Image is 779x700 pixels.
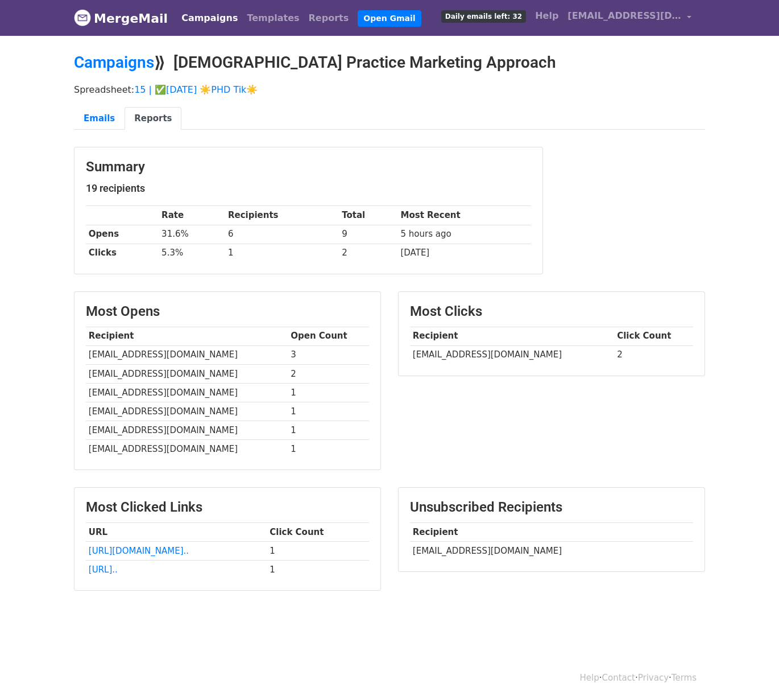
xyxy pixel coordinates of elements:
iframe: Chat Widget [722,645,779,700]
th: Clicks [86,244,159,262]
a: MergeMail [74,6,168,30]
a: Privacy [638,673,669,683]
a: [EMAIL_ADDRESS][DOMAIN_NAME] [563,5,696,31]
a: Campaigns [74,53,154,72]
h5: 19 recipients [86,182,531,195]
a: Contact [602,673,635,683]
th: Recipient [410,523,693,542]
th: Most Recent [398,206,531,225]
a: Reports [125,107,181,130]
td: 5.3% [159,244,225,262]
h3: Summary [86,159,531,175]
a: Open Gmail [358,10,421,27]
img: MergeMail logo [74,9,91,26]
td: [EMAIL_ADDRESS][DOMAIN_NAME] [86,440,288,459]
h3: Most Clicked Links [86,499,369,516]
a: [URL].. [89,565,118,575]
td: 6 [225,225,339,244]
th: Rate [159,206,225,225]
td: 2 [614,345,693,364]
p: Spreadsheet: [74,84,705,96]
td: [EMAIL_ADDRESS][DOMAIN_NAME] [86,421,288,440]
th: Click Count [267,523,369,542]
td: 2 [339,244,397,262]
a: Reports [304,7,354,30]
td: 1 [288,440,369,459]
th: Open Count [288,327,369,345]
td: 1 [267,561,369,579]
th: Total [339,206,397,225]
td: 1 [267,542,369,561]
h3: Unsubscribed Recipients [410,499,693,516]
h2: ⟫ [DEMOGRAPHIC_DATA] Practice Marketing Approach [74,53,705,72]
a: Terms [672,673,697,683]
td: 1 [288,421,369,440]
td: 1 [288,402,369,421]
td: [EMAIL_ADDRESS][DOMAIN_NAME] [410,542,693,561]
a: Campaigns [177,7,242,30]
a: Templates [242,7,304,30]
td: 1 [288,383,369,402]
span: [EMAIL_ADDRESS][DOMAIN_NAME] [567,9,681,23]
td: 9 [339,225,397,244]
td: 31.6% [159,225,225,244]
a: Help [580,673,599,683]
span: Daily emails left: 32 [441,10,526,23]
td: [DATE] [398,244,531,262]
td: [EMAIL_ADDRESS][DOMAIN_NAME] [410,345,614,364]
td: 3 [288,345,369,364]
a: Emails [74,107,125,130]
td: [EMAIL_ADDRESS][DOMAIN_NAME] [86,402,288,421]
a: Daily emails left: 32 [437,5,531,27]
th: Opens [86,225,159,244]
td: 2 [288,364,369,383]
td: [EMAIL_ADDRESS][DOMAIN_NAME] [86,345,288,364]
th: URL [86,523,267,542]
th: Recipient [86,327,288,345]
th: Recipient [410,327,614,345]
a: [URL][DOMAIN_NAME].. [89,546,189,556]
h3: Most Opens [86,303,369,320]
th: Click Count [614,327,693,345]
td: 5 hours ago [398,225,531,244]
th: Recipients [225,206,339,225]
td: [EMAIL_ADDRESS][DOMAIN_NAME] [86,383,288,402]
td: [EMAIL_ADDRESS][DOMAIN_NAME] [86,364,288,383]
a: 15 | ✅[DATE] ☀️PHD Tik☀️ [134,84,258,95]
h3: Most Clicks [410,303,693,320]
a: Help [531,5,563,27]
td: 1 [225,244,339,262]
